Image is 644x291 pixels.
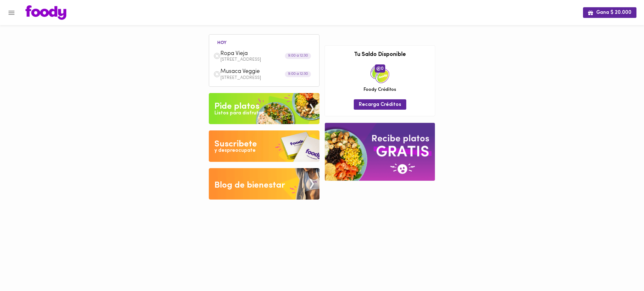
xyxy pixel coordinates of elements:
span: Recarga Créditos [359,102,401,108]
button: Gana $ 20.000 [583,7,636,18]
span: 0 [375,64,385,73]
img: referral-banner.png [325,123,435,180]
span: Gana $ 20.000 [588,10,631,16]
img: Pide un Platos [209,93,319,124]
div: Listos para disfrutar [214,110,264,117]
img: Disfruta bajar de peso [209,130,319,162]
div: y despreocupate [214,147,256,154]
p: [STREET_ADDRESS] [220,76,315,80]
img: credits-package.png [370,64,389,83]
div: 9:00 a 12:30 [285,71,311,77]
iframe: Messagebird Livechat Widget [608,255,638,285]
img: foody-creditos.png [376,66,381,71]
span: Ropa Vieja [220,50,293,58]
div: Pide platos [214,100,259,113]
div: Blog de bienestar [214,179,285,192]
div: 9:00 a 12:30 [285,53,311,59]
img: logo.png [25,5,66,20]
img: dish.png [214,71,220,78]
button: Menu [4,5,19,20]
div: Suscribete [214,138,257,151]
li: hoy [212,39,231,45]
span: Musaca Veggie [220,68,293,75]
span: Foody Créditos [364,86,396,93]
h3: Tu Saldo Disponible [330,52,430,58]
img: Blog de bienestar [209,168,319,200]
button: Recarga Créditos [354,99,406,110]
img: dish.png [214,52,220,59]
p: [STREET_ADDRESS] [220,58,315,62]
